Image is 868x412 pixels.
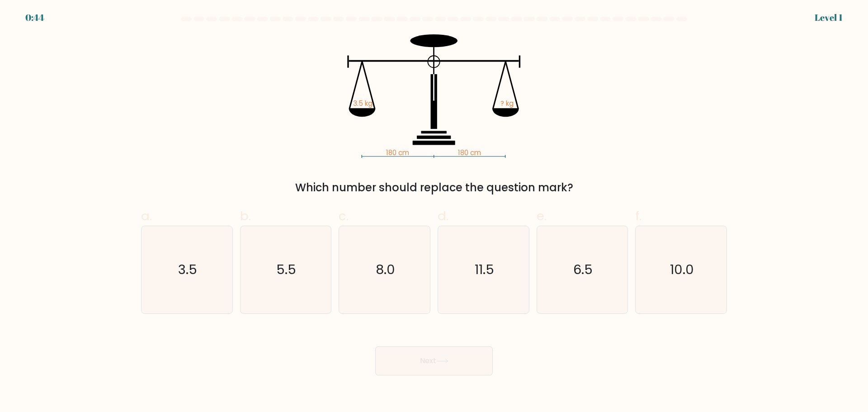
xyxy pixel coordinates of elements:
span: e. [537,207,547,225]
tspan: 180 cm [386,148,409,158]
text: 8.0 [376,260,395,279]
span: f. [635,207,642,225]
text: 3.5 [178,260,197,279]
tspan: ? kg [500,99,514,109]
tspan: 3.5 kg [353,99,373,109]
span: b. [240,207,251,225]
text: 11.5 [475,260,494,279]
text: 5.5 [277,260,297,279]
div: Which number should replace the question mark? [146,180,722,196]
tspan: 180 cm [458,148,481,158]
span: d. [438,207,448,225]
button: Next [375,346,493,375]
span: c. [339,207,349,225]
text: 10.0 [670,260,694,279]
span: a. [141,207,152,225]
div: Level 1 [815,11,843,24]
text: 6.5 [573,260,593,279]
div: 0:44 [25,11,44,24]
